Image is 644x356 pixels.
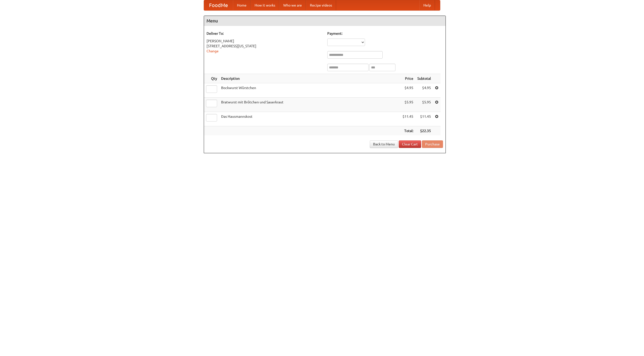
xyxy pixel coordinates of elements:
[204,74,219,83] th: Qty
[207,49,219,53] a: Change
[415,83,433,98] td: $4.95
[251,0,279,10] a: How it works
[207,38,322,44] div: [PERSON_NAME]
[422,140,443,148] button: Purchase
[400,74,415,83] th: Price
[219,98,400,112] td: Bratwurst mit Brötchen und Sauerkraut
[306,0,336,10] a: Recipe videos
[415,112,433,126] td: $11.45
[219,83,400,98] td: Bockwurst Würstchen
[219,112,400,126] td: Das Hausmannskost
[400,83,415,98] td: $4.95
[400,98,415,112] td: $5.95
[400,112,415,126] td: $11.45
[207,44,322,49] div: [STREET_ADDRESS][US_STATE]
[219,74,400,83] th: Description
[415,98,433,112] td: $5.95
[399,140,421,148] a: Clear Cart
[327,31,443,36] h5: Payment:
[415,74,433,83] th: Subtotal
[233,0,251,10] a: Home
[419,0,435,10] a: Help
[204,16,446,26] h4: Menu
[415,126,433,136] th: $22.35
[400,126,415,136] th: Total:
[204,0,233,10] a: FoodMe
[370,140,398,148] a: Back to Menu
[207,31,322,36] h5: Deliver To:
[279,0,306,10] a: Who we are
